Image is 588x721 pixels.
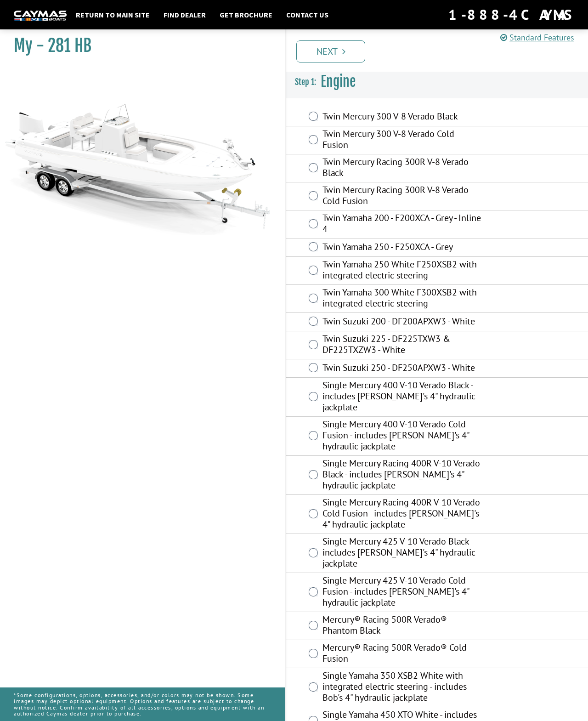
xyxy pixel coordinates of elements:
[14,687,271,721] p: *Some configurations, options, accessories, and/or colors may not be shown. Some images may depic...
[322,212,482,237] label: Twin Yamaha 200 - F200XCA - Grey - Inline 4
[282,9,333,21] a: Contact Us
[322,184,482,209] label: Twin Mercury Racing 300R V-8 Verado Cold Fusion
[215,9,277,21] a: Get Brochure
[322,497,482,532] label: Single Mercury Racing 400R V-10 Verado Cold Fusion - includes [PERSON_NAME]'s 4" hydraulic jackplate
[322,419,482,454] label: Single Mercury 400 V-10 Verado Cold Fusion - includes [PERSON_NAME]'s 4" hydraulic jackplate
[322,316,482,329] label: Twin Suzuki 200 - DF200APXW3 - White
[322,670,482,705] label: Single Yamaha 350 XSB2 White with integrated electric steering - includes Bob's 4" hydraulic jack...
[14,35,262,56] h1: My - 281 HB
[286,65,588,99] h3: Engine
[322,241,482,255] label: Twin Yamaha 250 - F250XCA - Grey
[159,9,210,21] a: Find Dealer
[322,458,482,493] label: Single Mercury Racing 400R V-10 Verado Black - includes [PERSON_NAME]'s 4" hydraulic jackplate
[448,5,574,25] div: 1-888-4CAYMAS
[322,380,482,415] label: Single Mercury 400 V-10 Verado Black - includes [PERSON_NAME]'s 4" hydraulic jackplate
[296,40,365,62] a: Next
[322,259,482,283] label: Twin Yamaha 250 White F250XSB2 with integrated electric steering
[322,614,482,638] label: Mercury® Racing 500R Verado® Phantom Black
[322,362,482,375] label: Twin Suzuki 250 - DF250APXW3 - White
[322,111,482,124] label: Twin Mercury 300 V-8 Verado Black
[500,32,574,43] a: Standard Features
[322,642,482,666] label: Mercury® Racing 500R Verado® Cold Fusion
[322,128,482,153] label: Twin Mercury 300 V-8 Verado Cold Fusion
[71,9,154,21] a: Return to main site
[322,287,482,311] label: Twin Yamaha 300 White F300XSB2 with integrated electric steering
[294,39,588,62] ul: Pagination
[322,333,482,358] label: Twin Suzuki 225 - DF225TXW3 & DF225TXZW3 - White
[322,536,482,571] label: Single Mercury 425 V-10 Verado Black - includes [PERSON_NAME]'s 4" hydraulic jackplate
[322,575,482,610] label: Single Mercury 425 V-10 Verado Cold Fusion - includes [PERSON_NAME]'s 4" hydraulic jackplate
[14,11,67,20] img: white-logo-c9c8dbefe5ff5ceceb0f0178aa75bf4bb51f6bca0971e226c86eb53dfe498488.png
[322,156,482,181] label: Twin Mercury Racing 300R V-8 Verado Black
